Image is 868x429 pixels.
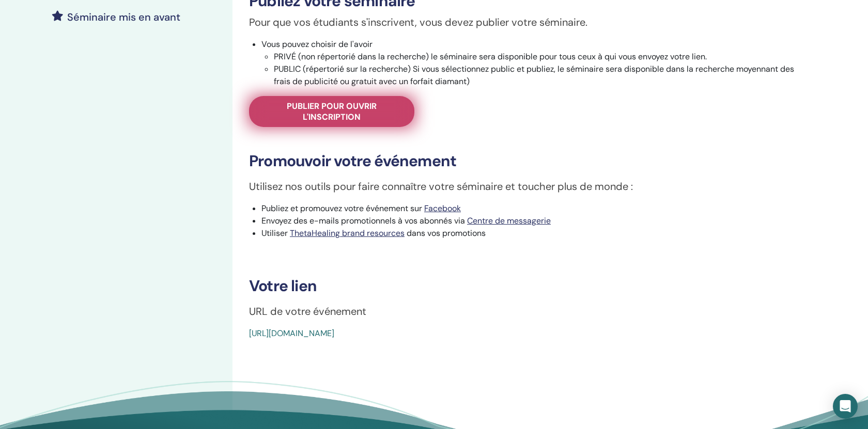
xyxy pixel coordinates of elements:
[261,215,795,227] li: Envoyez des e-mails promotionnels à vos abonnés via
[249,96,414,127] a: Publier pour ouvrir l'inscription
[249,14,795,30] p: Pour que vos étudiants s'inscrivent, vous devez publier votre séminaire.
[424,203,461,214] a: Facebook
[290,228,405,239] a: ThetaHealing brand resources
[249,152,795,170] h3: Promouvoir votre événement
[249,277,795,295] h3: Votre lien
[261,38,795,88] li: Vous pouvez choisir de l'avoir
[67,11,180,23] h4: Séminaire mis en avant
[274,63,795,88] li: PUBLIC (répertorié sur la recherche) Si vous sélectionnez public et publiez, le séminaire sera di...
[249,179,795,194] p: Utilisez nos outils pour faire connaître votre séminaire et toucher plus de monde :
[261,227,795,240] li: Utiliser dans vos promotions
[833,394,858,419] div: Open Intercom Messenger
[249,304,795,319] p: URL de votre événement
[274,51,795,63] li: PRIVÉ (non répertorié dans la recherche) le séminaire sera disponible pour tous ceux à qui vous e...
[249,328,334,339] a: [URL][DOMAIN_NAME]
[467,215,551,226] a: Centre de messagerie
[261,202,795,215] li: Publiez et promouvez votre événement sur
[262,101,401,122] span: Publier pour ouvrir l'inscription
